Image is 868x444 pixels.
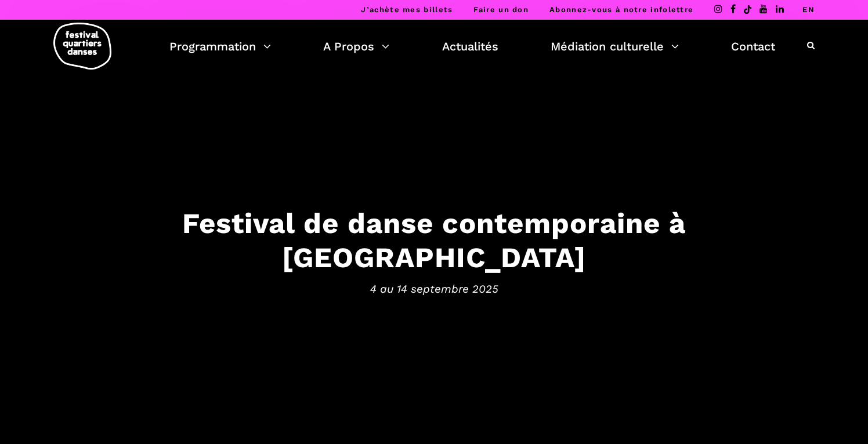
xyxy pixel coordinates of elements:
a: EN [802,5,815,14]
a: J’achète mes billets [361,5,453,14]
a: Programmation [169,37,271,56]
a: Contact [731,37,775,56]
h3: Festival de danse contemporaine à [GEOGRAPHIC_DATA] [74,206,794,275]
a: Médiation culturelle [551,37,679,56]
span: 4 au 14 septembre 2025 [74,280,794,297]
a: Actualités [442,37,498,56]
a: A Propos [323,37,389,56]
img: logo-fqd-med [53,23,111,70]
a: Faire un don [473,5,529,14]
a: Abonnez-vous à notre infolettre [549,5,693,14]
